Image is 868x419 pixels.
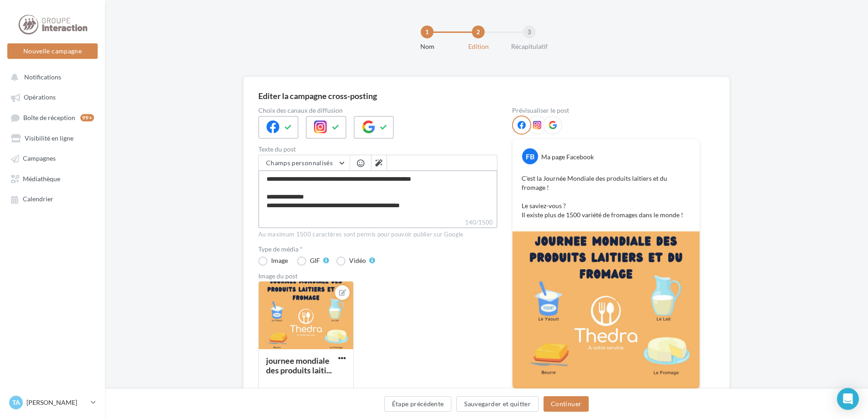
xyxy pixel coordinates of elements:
[310,257,320,264] div: GIF
[259,155,350,171] button: Champs personnalisés
[5,190,99,207] a: Calendrier
[522,148,538,164] div: FB
[258,146,497,152] label: Texte du post
[24,73,61,81] span: Notifications
[421,26,434,38] div: 1
[456,396,539,412] button: Sauvegarder et quitter
[384,396,452,412] button: Étape précédente
[25,134,73,142] span: Visibilité en ligne
[7,43,98,59] button: Nouvelle campagne
[5,150,99,166] a: Campagnes
[449,42,507,51] div: Edition
[24,94,56,101] span: Opérations
[26,398,87,407] p: [PERSON_NAME]
[523,26,536,38] div: 3
[266,356,332,375] div: journee mondiale des produits laiti...
[472,26,485,38] div: 2
[5,109,99,126] a: Boîte de réception99+
[349,257,366,264] div: Vidéo
[23,114,75,121] span: Boîte de réception
[7,394,98,411] a: TA [PERSON_NAME]
[5,68,96,85] button: Notifications
[5,170,99,187] a: Médiathèque
[541,152,594,162] div: Ma page Facebook
[258,273,497,279] div: Image du post
[23,175,60,183] span: Médiathèque
[398,42,456,51] div: Nom
[258,246,497,252] label: Type de média *
[271,257,288,264] div: Image
[837,388,859,410] div: Open Intercom Messenger
[5,89,99,105] a: Opérations
[5,130,99,146] a: Visibilité en ligne
[80,114,94,121] div: 99+
[23,195,53,203] span: Calendrier
[258,92,377,100] div: Editer la campagne cross-posting
[258,230,497,239] div: Au maximum 1500 caractères sont permis pour pouvoir publier sur Google
[522,174,690,220] p: C'est la Journée Mondiale des produits laitiers et du fromage ! Le saviez-vous ? Il existe plus d...
[23,155,56,162] span: Campagnes
[544,396,589,412] button: Continuer
[258,218,497,228] label: 140/1500
[512,107,700,114] div: Prévisualiser le post
[266,159,333,167] span: Champs personnalisés
[12,398,20,407] span: TA
[258,107,497,114] label: Choix des canaux de diffusion
[500,42,559,51] div: Récapitulatif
